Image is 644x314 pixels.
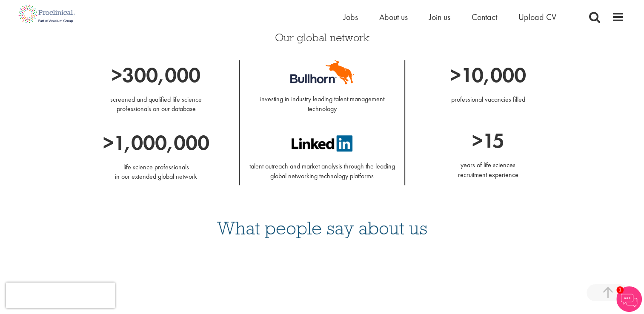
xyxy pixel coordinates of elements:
iframe: reCAPTCHA [6,283,115,308]
a: About us [379,11,408,23]
a: Upload CV [518,11,556,23]
a: Jobs [343,11,358,23]
p: >10,000 [412,60,565,90]
p: >15 [412,126,565,156]
p: screened and qualified life science professionals on our database [80,95,233,114]
a: Join us [429,11,450,23]
p: >1,000,000 [80,128,233,158]
img: Bullhorn [290,60,354,84]
img: Chatbot [616,286,642,312]
p: talent outreach and market analysis through the leading global networking technology platforms [246,151,398,181]
p: investing in industry leading talent management technology [246,84,398,114]
span: 1 [616,286,624,294]
img: LinkedIn [292,135,353,151]
p: life science professionals in our extended global network [80,163,233,182]
p: professional vacancies filled [412,95,565,105]
h3: What people say about us [20,219,624,237]
h3: Our global network [80,32,565,43]
a: Contact [472,11,497,23]
p: years of life sciences recruitment experience [412,160,565,180]
iframe: Customer reviews powered by Trustpilot [20,254,624,314]
p: >300,000 [80,60,233,90]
